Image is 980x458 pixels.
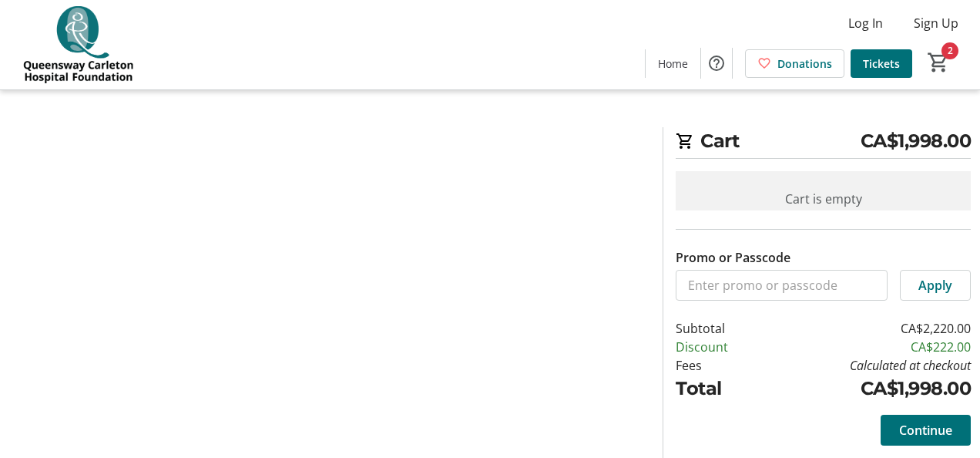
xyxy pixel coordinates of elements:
td: CA$222.00 [765,338,971,356]
span: Log In [848,14,883,32]
td: Fees [676,356,765,375]
span: Donations [777,56,832,72]
div: Cart is empty [676,171,971,227]
button: Cart [925,49,952,76]
button: Sign Up [901,11,971,35]
h2: Cart [676,127,971,159]
input: Enter promo or passcode [676,270,888,301]
button: Continue [881,415,971,446]
td: Subtotal [676,319,765,338]
span: Home [658,56,688,72]
td: CA$1,998.00 [765,375,971,402]
td: Calculated at checkout [765,356,971,375]
button: Help [701,48,732,79]
span: CA$1,998.00 [861,127,972,155]
td: CA$2,220.00 [765,319,971,338]
img: QCH Foundation's Logo [9,6,146,83]
span: Sign Up [914,14,958,32]
span: Apply [918,276,952,295]
a: Home [646,49,700,78]
a: Donations [745,49,844,78]
td: Discount [676,338,765,356]
button: Log In [836,11,895,35]
button: Apply [900,270,971,301]
a: Tickets [851,49,912,78]
span: Continue [899,421,952,439]
span: Tickets [863,56,900,72]
label: Promo or Passcode [676,248,790,267]
td: Total [676,375,765,402]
